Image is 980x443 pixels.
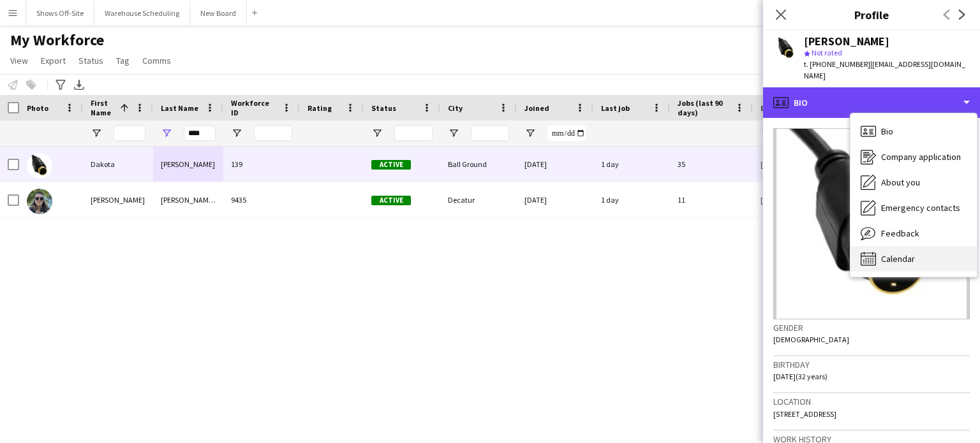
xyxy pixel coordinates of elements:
[773,359,970,370] h3: Birthday
[761,127,772,139] button: Open Filter Menu
[517,147,593,182] div: [DATE]
[27,153,52,178] img: Dakota Crowder
[94,1,190,25] button: Warehouse Scheduling
[773,335,849,344] span: [DEMOGRAPHIC_DATA]
[153,182,223,217] div: [PERSON_NAME] IV
[881,151,961,163] span: Company application
[91,127,102,139] button: Open Filter Menu
[5,52,33,69] a: View
[27,189,52,214] img: Johnnie Crowder IV
[137,52,176,69] a: Comms
[678,98,730,117] span: Jobs (last 90 days)
[850,144,977,170] div: Company application
[804,59,870,69] span: t. [PHONE_NUMBER]
[448,103,463,113] span: City
[83,182,153,217] div: [PERSON_NAME]
[804,36,889,47] div: [PERSON_NAME]
[601,103,630,113] span: Last job
[114,126,145,141] input: First Name Filter Input
[111,52,135,69] a: Tag
[881,228,919,239] span: Feedback
[184,126,216,141] input: Last Name Filter Input
[850,170,977,195] div: About you
[850,221,977,246] div: Feedback
[440,182,517,217] div: Decatur
[524,127,536,139] button: Open Filter Menu
[517,182,593,217] div: [DATE]
[41,55,66,66] span: Export
[27,103,48,113] span: Photo
[881,126,893,137] span: Bio
[231,98,277,117] span: Workforce ID
[53,77,68,92] app-action-btn: Advanced filters
[850,119,977,144] div: Bio
[471,126,509,141] input: City Filter Input
[763,6,980,23] h3: Profile
[223,182,300,217] div: 9435
[670,147,753,182] div: 35
[371,103,396,113] span: Status
[881,202,960,214] span: Emergency contacts
[254,126,292,141] input: Workforce ID Filter Input
[394,126,433,141] input: Status Filter Input
[773,409,836,419] span: [STREET_ADDRESS]
[91,98,115,117] span: First Name
[773,128,970,319] img: Crew avatar or photo
[116,55,130,66] span: Tag
[161,127,172,139] button: Open Filter Menu
[36,52,71,69] a: Export
[308,103,332,113] span: Rating
[371,196,411,205] span: Active
[223,147,300,182] div: 139
[83,147,153,182] div: Dakota
[773,372,828,381] span: [DATE] (32 years)
[448,127,459,139] button: Open Filter Menu
[670,182,753,217] div: 11
[440,147,517,182] div: Ball Ground
[773,396,970,407] h3: Location
[71,77,87,92] app-action-btn: Export XLSX
[850,195,977,221] div: Emergency contacts
[153,147,223,182] div: [PERSON_NAME]
[371,160,411,170] span: Active
[10,31,104,50] span: My Workforce
[161,103,198,113] span: Last Name
[881,177,920,188] span: About you
[231,127,242,139] button: Open Filter Menu
[773,322,970,333] h3: Gender
[78,55,103,66] span: Status
[26,1,94,25] button: Shows Off-Site
[190,1,247,25] button: New Board
[812,48,842,57] span: Not rated
[593,147,670,182] div: 1 day
[371,127,383,139] button: Open Filter Menu
[850,246,977,272] div: Calendar
[763,87,980,118] div: Bio
[524,103,549,113] span: Joined
[593,182,670,217] div: 1 day
[761,103,781,113] span: Email
[73,52,108,69] a: Status
[804,59,965,80] span: | [EMAIL_ADDRESS][DOMAIN_NAME]
[547,126,586,141] input: Joined Filter Input
[10,55,28,66] span: View
[881,253,915,265] span: Calendar
[142,55,171,66] span: Comms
